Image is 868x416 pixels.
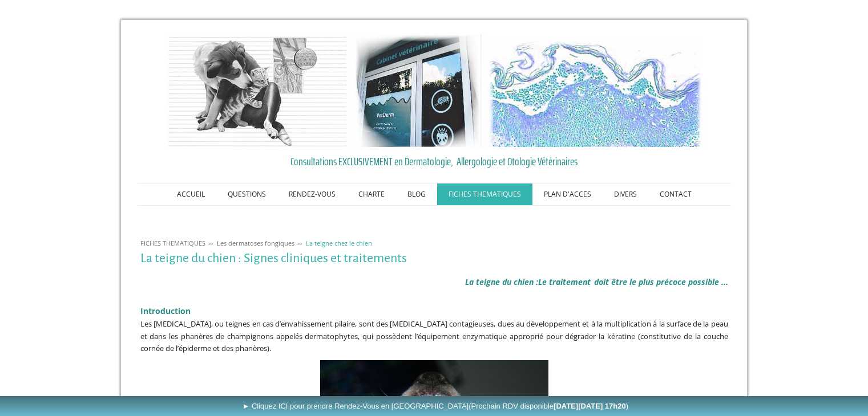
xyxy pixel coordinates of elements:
a: CONTACT [648,183,703,205]
a: RENDEZ-VOUS [277,183,347,205]
span: ► Cliquez ICI pour prendre Rendez-Vous en [GEOGRAPHIC_DATA] [242,402,628,410]
span: (Prochain RDV disponible ) [469,402,628,410]
a: DIVERS [603,183,648,205]
a: FICHES THEMATIQUES [437,183,532,205]
a: Consultations EXCLUSIVEMENT en Dermatologie, Allergologie et Otologie Vétérinaires [140,153,728,170]
a: BLOG [396,183,437,205]
h1: La teigne du chien : Signes cliniques et traitements [140,251,728,266]
a: PLAN D'ACCES [532,183,603,205]
span: Les dermatoses fongiques [217,239,294,247]
span: La teigne du chien : [465,276,538,287]
a: QUESTIONS [216,183,277,205]
span: Introduction [140,305,191,316]
span: FICHES THEMATIQUES [140,239,205,247]
a: La teigne chez le chien [303,239,375,247]
a: CHARTE [347,183,396,205]
a: ACCUEIL [165,183,216,205]
span: La teigne chez le chien [306,239,372,247]
a: FICHES THEMATIQUES [138,239,208,247]
b: [DATE][DATE] 17h20 [554,402,626,410]
span: doit être le plus précoce possible ... [594,276,728,287]
a: Les dermatoses fongiques [214,239,297,247]
span: Le traitement [538,276,591,287]
span: Les [MEDICAL_DATA], ou teignes en cas d’envahissement pilaire, sont des [MEDICAL_DATA] contagieus... [140,319,728,353]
